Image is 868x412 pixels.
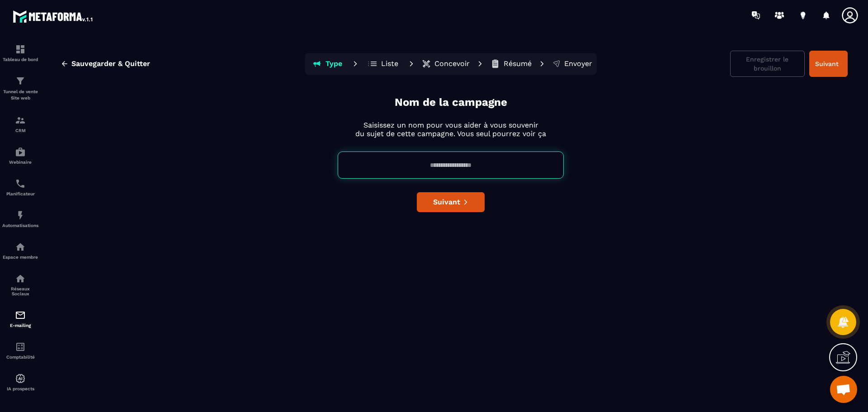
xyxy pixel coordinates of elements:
button: Résumé [488,55,534,73]
button: Sauvegarder & Quitter [54,56,157,72]
a: formationformationTableau de bord [2,37,38,69]
img: social-network [15,273,26,284]
p: Concevoir [434,59,470,68]
p: Réseaux Sociaux [2,286,38,296]
span: Suivant [433,198,460,207]
a: automationsautomationsAutomatisations [2,203,38,235]
a: schedulerschedulerPlanificateur [2,171,38,203]
p: Type [325,59,342,68]
img: formation [15,44,26,55]
img: automations [15,242,26,252]
p: Saisissez un nom pour vous aider à vous souvenir du sujet de cette campagne. Vous seul pourrez vo... [355,121,546,138]
p: CRM [2,128,38,133]
img: formation [15,76,26,86]
p: Résumé [504,59,532,68]
a: automationsautomationsEspace membre [2,235,38,266]
img: formation [15,115,26,126]
p: IA prospects [2,386,38,391]
button: Suivant [809,51,848,77]
p: Webinaire [2,160,38,165]
a: accountantaccountantComptabilité [2,335,38,366]
p: Planificateur [2,191,38,196]
p: Tableau de bord [2,57,38,62]
img: logo [13,8,94,24]
button: Liste [363,55,404,73]
button: Type [307,55,348,73]
div: Ouvrir le chat [830,376,857,403]
a: formationformationTunnel de vente Site web [2,69,38,108]
p: Espace membre [2,255,38,260]
img: email [15,310,26,321]
img: accountant [15,341,26,352]
button: Suivant [417,192,485,212]
a: automationsautomationsWebinaire [2,140,38,171]
a: formationformationCRM [2,108,38,140]
p: Comptabilité [2,355,38,360]
img: automations [15,373,26,384]
button: Envoyer [550,55,595,73]
p: Automatisations [2,223,38,228]
span: Sauvegarder & Quitter [71,59,150,68]
button: Concevoir [419,55,472,73]
p: Nom de la campagne [395,95,507,110]
a: emailemailE-mailing [2,303,38,335]
p: Tunnel de vente Site web [2,89,38,101]
p: Liste [381,59,398,68]
img: automations [15,147,26,157]
img: automations [15,210,26,221]
p: Envoyer [564,59,592,68]
p: E-mailing [2,323,38,328]
a: social-networksocial-networkRéseaux Sociaux [2,266,38,303]
img: scheduler [15,178,26,189]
